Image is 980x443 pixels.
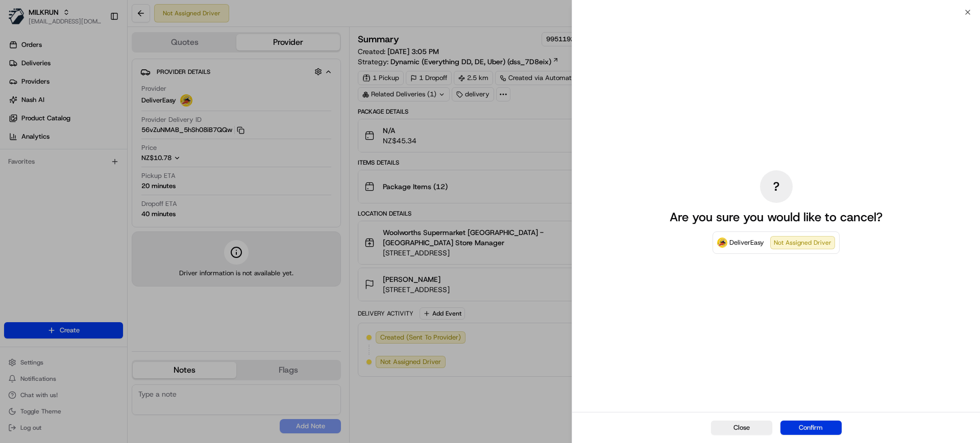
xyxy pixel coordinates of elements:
[670,209,883,225] p: Are you sure you would like to cancel?
[760,170,793,203] div: ?
[729,238,764,248] span: DeliverEasy
[717,238,727,248] img: DeliverEasy
[780,421,842,435] button: Confirm
[711,421,772,435] button: Close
